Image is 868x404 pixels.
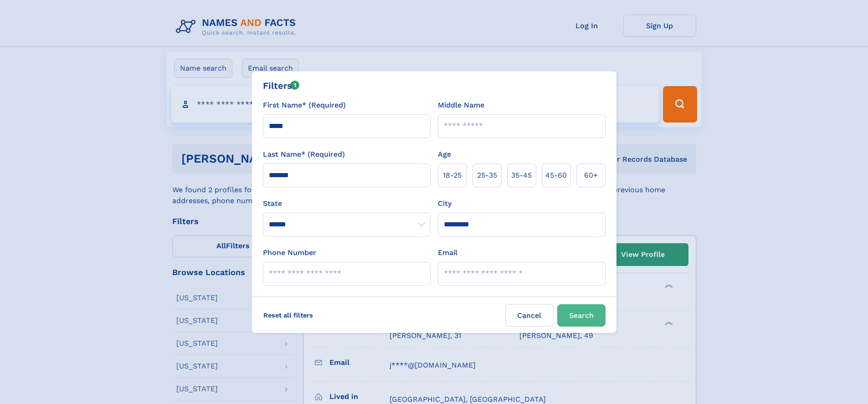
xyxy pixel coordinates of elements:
[263,149,345,160] label: Last Name* (Required)
[545,170,567,181] span: 45‑60
[438,100,484,111] label: Middle Name
[511,170,532,181] span: 35‑45
[584,170,598,181] span: 60+
[443,170,462,181] span: 18‑25
[505,304,554,327] label: Cancel
[438,198,452,209] label: City
[257,304,319,326] label: Reset all filters
[263,247,316,258] label: Phone Number
[557,304,606,327] button: Search
[263,198,431,209] label: State
[263,100,346,111] label: First Name* (Required)
[438,149,451,160] label: Age
[477,170,497,181] span: 25‑35
[263,79,300,92] div: Filters
[438,247,457,258] label: Email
